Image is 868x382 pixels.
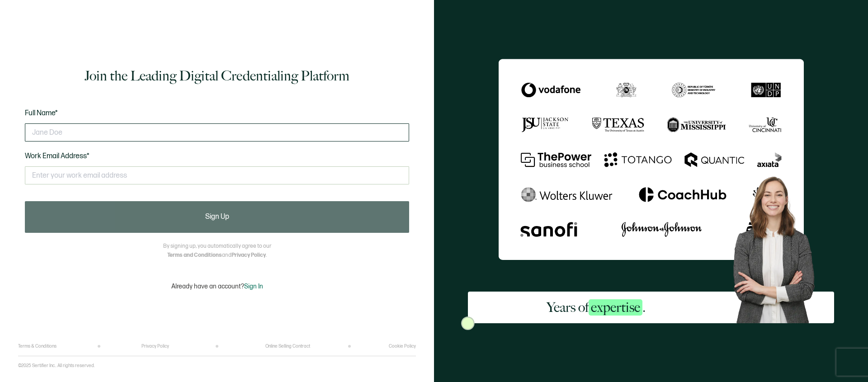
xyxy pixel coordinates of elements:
[167,252,222,259] a: Terms and Conditions
[499,59,804,260] img: Sertifier Signup - Years of <span class="strong-h">expertise</span>.
[25,201,409,233] button: Sign Up
[205,213,229,221] span: Sign Up
[163,242,271,260] p: By signing up, you automatically agree to our and .
[25,123,409,141] input: Jane Doe
[461,316,475,330] img: Sertifier Signup
[85,67,349,85] h1: Join the Leading Digital Credentialing Platform
[25,109,58,118] span: Full Name*
[231,252,266,259] a: Privacy Policy
[265,344,310,349] a: Online Selling Contract
[389,344,416,349] a: Cookie Policy
[25,166,409,184] input: Enter your work email address
[25,152,90,160] span: Work Email Address*
[589,299,642,316] span: expertise
[142,344,169,349] a: Privacy Policy
[244,283,263,290] span: Sign In
[18,344,57,349] a: Terms & Conditions
[18,363,95,368] p: ©2025 Sertifier Inc.. All rights reserved.
[171,283,263,290] p: Already have an account?
[823,339,868,382] iframe: Chat Widget
[724,169,834,323] img: Sertifier Signup - Years of <span class="strong-h">expertise</span>. Hero
[547,298,646,316] h2: Years of .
